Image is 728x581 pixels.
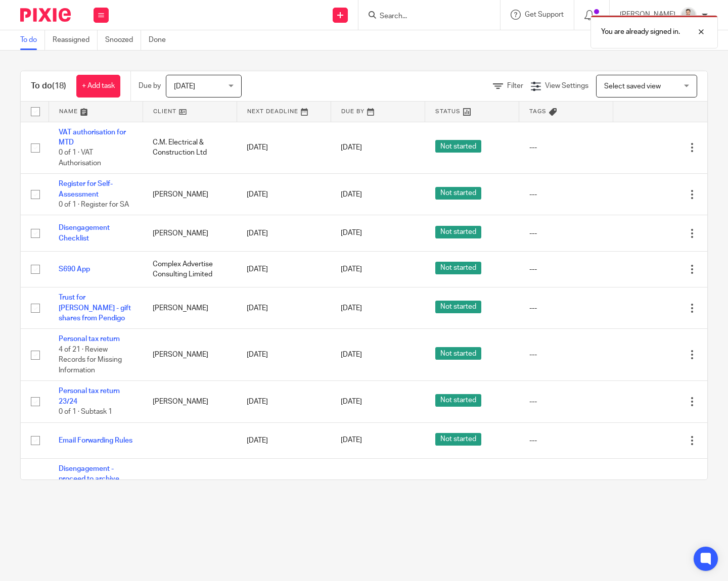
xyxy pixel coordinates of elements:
a: Personal tax return [59,335,120,343]
a: Done [149,30,173,50]
span: Not started [435,187,481,200]
td: [DATE] [237,174,331,215]
span: [DATE] [174,83,195,90]
span: [DATE] [341,230,362,237]
span: Select saved view [604,83,661,90]
td: [PERSON_NAME] [143,329,237,381]
span: 0 of 1 · VAT Authorisation [59,149,101,167]
a: S690 App [59,266,90,273]
span: Not started [435,301,481,313]
td: [DATE] [237,251,331,287]
a: Register for Self-Assessment [59,180,113,198]
td: [DATE] [237,329,331,381]
td: Complex Advertise Consulting Limited [143,251,237,287]
td: [DATE] [237,215,331,251]
span: 0 of 1 · Subtask 1 [59,408,112,415]
span: [DATE] [341,266,362,273]
h1: To do [31,81,66,91]
a: Disengagement Checklist [59,224,110,241]
td: W.M.W. Siebenga Ltd [143,458,237,531]
a: Trust for [PERSON_NAME] - gift shares from Pendigo [59,294,131,322]
span: [DATE] [341,144,362,151]
td: C.M. Electrical & Construction Ltd [143,122,237,174]
span: Not started [435,347,481,360]
span: [DATE] [341,398,362,405]
a: To do [20,30,45,50]
div: --- [529,189,603,200]
td: [DATE] [237,287,331,329]
div: --- [529,228,603,238]
span: Not started [435,394,481,407]
td: [PERSON_NAME] [143,215,237,251]
span: Not started [435,140,481,153]
div: --- [529,435,603,446]
p: You are already signed in. [601,27,680,37]
span: Filter [507,82,523,89]
a: + Add task [76,75,120,98]
span: [DATE] [341,351,362,358]
a: Snoozed [105,30,141,50]
span: Not started [435,226,481,238]
td: [PERSON_NAME] [143,287,237,329]
div: --- [529,303,603,313]
a: Personal tax return 23/24 [59,388,120,405]
td: [DATE] [237,458,331,531]
div: --- [529,142,603,153]
a: VAT authorisation for MTD [59,129,126,146]
a: Disengagement - proceed to archive files [59,465,119,493]
span: Not started [435,433,481,446]
a: Email Forwarding Rules [59,437,132,444]
span: View Settings [545,82,588,89]
span: 4 of 21 · Review Records for Missing Information [59,346,122,374]
td: [PERSON_NAME] [143,381,237,422]
img: LinkedIn%20Profile.jpeg [680,7,697,23]
p: Due by [139,81,161,91]
span: [DATE] [341,437,362,444]
a: Reassigned [53,30,98,50]
span: [DATE] [341,191,362,198]
div: --- [529,350,603,360]
span: 0 of 1 · Register for SA [59,201,129,208]
span: [DATE] [341,305,362,312]
td: [DATE] [237,122,331,174]
div: --- [529,397,603,407]
td: [PERSON_NAME] [143,174,237,215]
div: --- [529,264,603,274]
td: [DATE] [237,381,331,422]
td: [DATE] [237,422,331,458]
span: Tags [529,109,547,114]
img: Pixie [20,8,71,22]
span: (18) [52,82,66,90]
span: Not started [435,262,481,274]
